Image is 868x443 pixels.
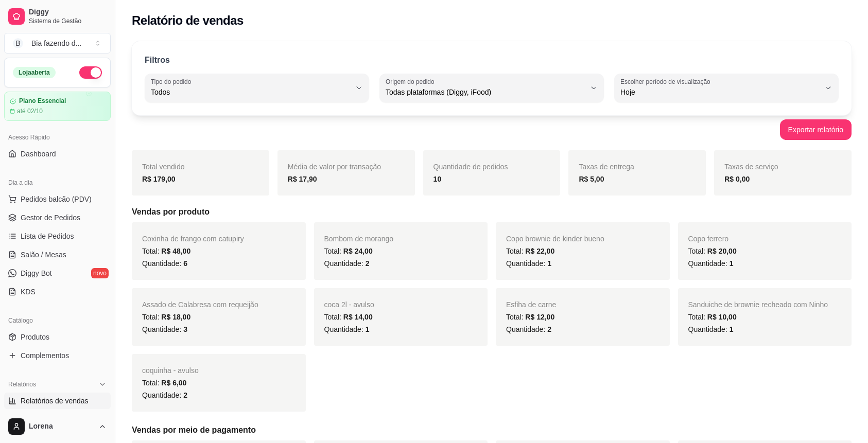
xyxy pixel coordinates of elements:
[13,67,56,78] div: Loja aberta
[21,268,52,278] span: Diggy Bot
[4,129,111,146] div: Acesso Rápido
[19,97,66,105] article: Plano Essencial
[142,259,187,268] span: Quantidade:
[4,414,111,439] button: Lorena
[142,247,190,255] span: Total:
[324,300,374,309] span: coca 2l - avulso
[4,283,111,300] a: KDS
[707,247,737,255] span: R$ 20,00
[4,146,111,162] a: Dashboard
[142,366,199,375] span: coquinha - avulso
[525,313,554,321] span: R$ 12,00
[324,235,394,243] span: Bombom de morango
[161,313,190,321] span: R$ 18,00
[506,259,551,268] span: Quantidade:
[21,149,56,159] span: Dashboard
[4,209,111,226] a: Gestor de Pedidos
[21,396,89,406] span: Relatórios de vendas
[688,300,828,309] span: Sanduiche de brownie recheado com Ninho
[4,347,111,364] a: Complementos
[688,235,729,243] span: Copo ferrero
[142,391,187,399] span: Quantidade:
[688,325,734,333] span: Quantidade:
[132,206,852,218] h5: Vendas por produto
[142,300,258,309] span: Assado de Calabresa com requeijão
[707,313,737,321] span: R$ 10,00
[183,391,187,399] span: 2
[506,325,551,333] span: Quantidade:
[17,107,43,115] article: até 02/10
[614,74,839,102] button: Escolher período de visualizaçãoHoje
[21,212,80,223] span: Gestor de Pedidos
[525,247,554,255] span: R$ 22,00
[145,54,170,66] p: Filtros
[21,231,74,241] span: Lista de Pedidos
[506,313,554,321] span: Total:
[4,33,111,54] button: Select a team
[4,191,111,207] button: Pedidos balcão (PDV)
[142,379,186,387] span: Total:
[4,329,111,345] a: Produtos
[145,74,369,102] button: Tipo do pedidoTodos
[288,163,381,171] span: Média de valor por transação
[688,259,734,268] span: Quantidade:
[730,259,734,268] span: 1
[724,175,750,183] strong: R$ 0,00
[579,163,634,171] span: Taxas de entrega
[324,259,370,268] span: Quantidade:
[579,175,604,183] strong: R$ 5,00
[151,87,351,97] span: Todos
[547,325,551,333] span: 2
[21,332,49,342] span: Produtos
[724,163,778,171] span: Taxas de serviço
[433,163,508,171] span: Quantidade de pedidos
[324,325,370,333] span: Quantidade:
[21,250,66,260] span: Salão / Mesas
[4,174,111,191] div: Dia a dia
[688,313,737,321] span: Total:
[13,38,23,48] span: B
[730,325,734,333] span: 1
[132,12,244,29] h2: Relatório de vendas
[142,235,244,243] span: Coxinha de frango com catupiry
[151,77,195,86] label: Tipo do pedido
[688,247,737,255] span: Total:
[780,119,852,140] button: Exportar relatório
[324,247,373,255] span: Total:
[161,379,186,387] span: R$ 6,00
[21,287,36,297] span: KDS
[379,74,604,102] button: Origem do pedidoTodas plataformas (Diggy, iFood)
[506,247,554,255] span: Total:
[4,393,111,409] a: Relatórios de vendas
[343,313,373,321] span: R$ 14,00
[366,325,370,333] span: 1
[4,312,111,329] div: Catálogo
[142,313,190,321] span: Total:
[161,247,190,255] span: R$ 48,00
[142,175,176,183] strong: R$ 179,00
[288,175,317,183] strong: R$ 17,90
[142,325,187,333] span: Quantidade:
[4,265,111,281] a: Diggy Botnovo
[31,38,81,48] div: Bia fazendo d ...
[183,259,187,268] span: 6
[324,313,373,321] span: Total:
[433,175,442,183] strong: 10
[620,77,714,86] label: Escolher período de visualização
[547,259,551,268] span: 1
[8,380,36,388] span: Relatórios
[29,17,107,25] span: Sistema de Gestão
[386,87,585,97] span: Todas plataformas (Diggy, iFood)
[506,300,556,309] span: Esfiha de carne
[132,424,852,436] h5: Vendas por meio de pagamento
[4,4,111,29] a: DiggySistema de Gestão
[386,77,438,86] label: Origem do pedido
[506,235,604,243] span: Copo brownie de kinder bueno
[4,92,111,121] a: Plano Essencialaté 02/10
[4,228,111,244] a: Lista de Pedidos
[366,259,370,268] span: 2
[4,246,111,263] a: Salão / Mesas
[343,247,373,255] span: R$ 24,00
[142,163,185,171] span: Total vendido
[21,350,69,361] span: Complementos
